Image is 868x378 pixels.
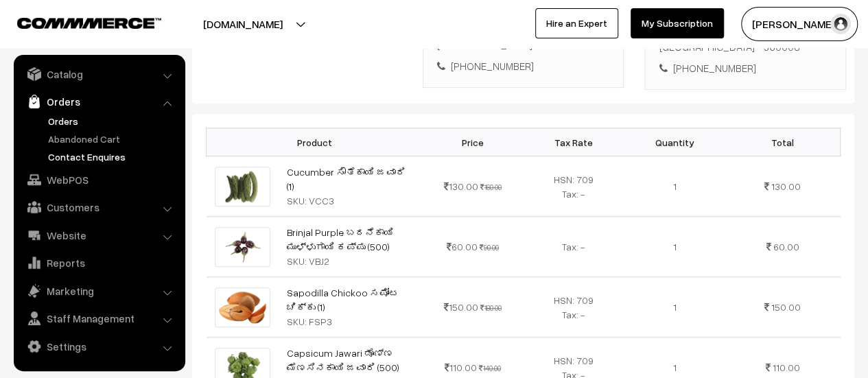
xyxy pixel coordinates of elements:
th: Tax Rate [524,128,624,156]
div: [PHONE_NUMBER] [659,60,832,76]
a: Customers [17,195,180,220]
img: BrinjalPurple.png [215,227,270,266]
span: 60.00 [773,241,799,252]
span: 110.00 [773,362,800,373]
a: Orders [17,89,180,114]
div: [PHONE_NUMBER] [437,58,610,74]
div: SKU: VCC3 [287,193,414,208]
div: SKU: FSP3 [287,314,414,329]
a: Marketing [17,279,180,303]
span: 1 [673,301,677,313]
strike: 140.00 [479,364,501,373]
img: user [830,14,851,34]
span: 60.00 [447,241,478,252]
a: Hire an Expert [535,8,618,38]
span: HSN: 709 Tax: - [554,294,594,320]
th: Quantity [624,128,725,156]
a: Contact Enquires [45,150,180,164]
th: Product [207,128,423,156]
img: Cucumber.png [215,167,270,206]
span: 150.00 [771,301,801,313]
span: 110.00 [445,362,477,373]
a: My Subscription [631,8,724,38]
strike: 180.00 [480,303,502,312]
span: 130.00 [444,180,478,192]
strike: 160.00 [480,182,502,191]
span: HSN: 709 Tax: - [554,174,594,200]
a: Orders [45,114,180,128]
th: Price [423,128,524,156]
a: Website [17,223,180,248]
a: Catalog [17,62,180,86]
a: COMMMERCE [17,14,137,30]
a: Settings [17,334,180,359]
a: Cucumber ಸೌತೆಕಾಯಿ ಜವಾರಿ (1) [287,166,406,192]
a: Staff Management [17,306,180,331]
a: Brinjal Purple ಬದನೆಕಾಯಿ ಮುಳ್ಳುಗಾಯಿ ಕಪ್ಪು (500) [287,226,394,252]
img: COMMMERCE [17,18,161,28]
span: 130.00 [771,180,801,192]
span: 150.00 [444,301,478,313]
a: Abandoned Cart [45,132,180,146]
a: WebPOS [17,167,180,192]
button: [DOMAIN_NAME] [155,7,331,41]
span: 1 [673,241,677,252]
span: 1 [673,362,677,373]
button: [PERSON_NAME] [741,7,858,41]
a: Sapodilla Chickoo ಸಪೋಟ ಚಿಕ್ಕು (1) [287,287,399,313]
span: Tax: - [562,241,585,252]
strike: 90.00 [480,243,499,252]
a: Reports [17,250,180,275]
a: Capsicum Jawari ಡೊಣ್ಣ ಮೆಣಸಿನಕಾಯಿ ಜವಾರಿ (500) [287,347,399,373]
span: 1 [673,180,677,192]
th: Total [725,128,841,156]
div: SKU: VBJ2 [287,254,414,268]
img: Chikku.png [215,287,270,327]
